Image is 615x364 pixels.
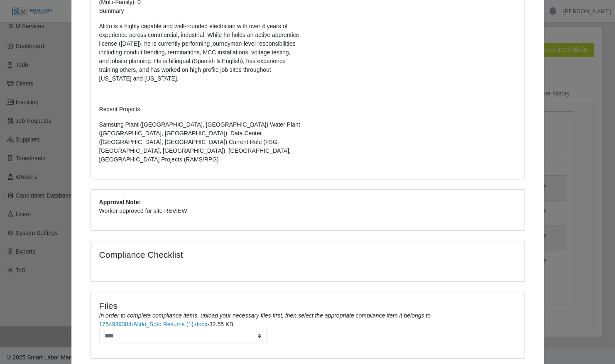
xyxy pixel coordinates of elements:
i: In order to complete compliance items, upload your necessary files first, then select the appropr... [99,312,431,319]
h4: Compliance Checklist [99,249,373,260]
li: - [99,320,516,343]
span: 32.55 KB [209,321,233,327]
h4: Files [99,300,516,311]
p: Worker approved for site REVIEW [99,207,516,215]
a: 1754939304-Alido_Soto Resume (1).docx [99,321,208,327]
b: Approval Note: [99,199,141,205]
p: Recent Projects [99,105,301,114]
p: Alido is a highly capable and well-rounded electrician with over 4 years of experience across com... [99,22,301,83]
